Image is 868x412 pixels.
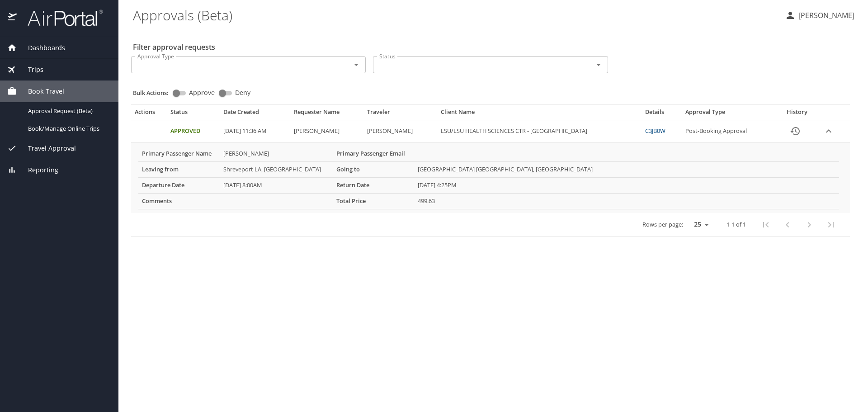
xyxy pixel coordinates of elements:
[290,120,363,142] td: [PERSON_NAME]
[822,124,835,138] button: expand row
[414,193,839,209] td: 499.63
[131,108,850,237] table: Approval table
[167,108,220,120] th: Status
[8,9,18,27] img: icon-airportal.png
[17,86,64,96] span: Book Travel
[28,107,108,115] span: Approval Request (Beta)
[414,161,839,177] td: [GEOGRAPHIC_DATA] [GEOGRAPHIC_DATA], [GEOGRAPHIC_DATA]
[138,161,220,177] th: Leaving from
[133,40,215,54] h2: Filter approval requests
[363,108,437,120] th: Traveler
[333,161,414,177] th: Going to
[776,108,818,120] th: History
[138,193,220,209] th: Comments
[167,120,220,142] td: Approved
[784,120,806,142] button: History
[220,146,333,161] td: [PERSON_NAME]
[437,120,642,142] td: LSU/LSU HEALTH SCIENCES CTR - [GEOGRAPHIC_DATA]
[17,65,43,75] span: Trips
[28,124,108,133] span: Book/Manage Online Trips
[220,120,290,142] td: [DATE] 11:36 AM
[220,108,290,120] th: Date Created
[796,10,854,21] p: [PERSON_NAME]
[220,161,333,177] td: Shreveport LA, [GEOGRAPHIC_DATA]
[18,9,103,27] img: airportal-logo.png
[131,108,167,120] th: Actions
[235,90,250,96] span: Deny
[133,1,778,29] h1: Approvals (Beta)
[682,120,776,142] td: Post-Booking Approval
[414,177,839,193] td: [DATE] 4:25PM
[682,108,776,120] th: Approval Type
[726,222,746,227] p: 1-1 of 1
[437,108,642,120] th: Client Name
[781,7,858,24] button: [PERSON_NAME]
[220,177,333,193] td: [DATE] 8:00AM
[687,218,712,232] select: rows per page
[17,143,76,153] span: Travel Approval
[17,43,65,53] span: Dashboards
[350,58,363,71] button: Open
[138,146,220,161] th: Primary Passenger Name
[642,108,682,120] th: Details
[333,193,414,209] th: Total Price
[138,146,839,209] table: More info for approvals
[592,58,605,71] button: Open
[138,177,220,193] th: Departure Date
[290,108,363,120] th: Requester Name
[17,165,58,175] span: Reporting
[189,90,215,96] span: Approve
[333,146,414,161] th: Primary Passenger Email
[333,177,414,193] th: Return Date
[642,222,683,227] p: Rows per page:
[363,120,437,142] td: [PERSON_NAME]
[645,127,665,135] a: C3JB0W
[133,89,176,97] p: Bulk Actions:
